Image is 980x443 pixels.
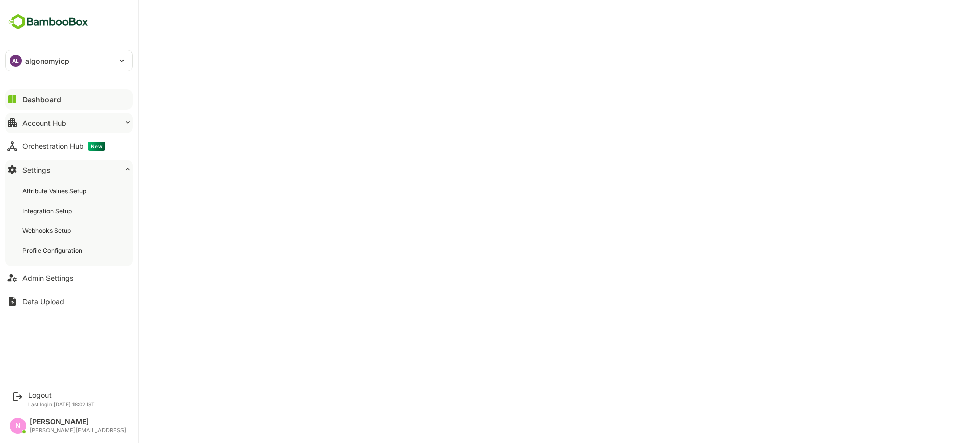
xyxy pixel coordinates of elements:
div: Settings [22,166,50,174]
button: Account Hub [5,113,133,133]
div: AL [10,55,22,67]
div: Account Hub [22,119,66,127]
button: Admin Settings [5,268,133,288]
div: Logout [28,390,95,399]
img: BambooboxFullLogoMark.5f36c76dfaba33ec1ec1367b70bb1252.svg [5,12,91,32]
div: Integration Setup [22,206,74,215]
div: [PERSON_NAME] [30,418,126,426]
div: Attribute Values Setup [22,187,88,195]
div: Orchestration Hub [22,142,105,151]
p: Last login: [DATE] 18:02 IST [28,401,95,407]
button: Settings [5,160,133,180]
div: ALalgonomyicp [6,50,132,71]
div: Admin Settings [22,274,73,282]
div: Data Upload [22,297,64,306]
div: Profile Configuration [22,246,84,255]
span: New [88,142,105,151]
button: Data Upload [5,291,133,311]
button: Orchestration HubNew [5,136,133,157]
div: [PERSON_NAME][EMAIL_ADDRESS] [30,427,126,434]
button: Dashboard [5,89,133,110]
p: algonomyicp [25,56,69,66]
div: Webhooks Setup [22,226,73,235]
div: N [10,418,26,434]
div: Dashboard [22,95,61,104]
